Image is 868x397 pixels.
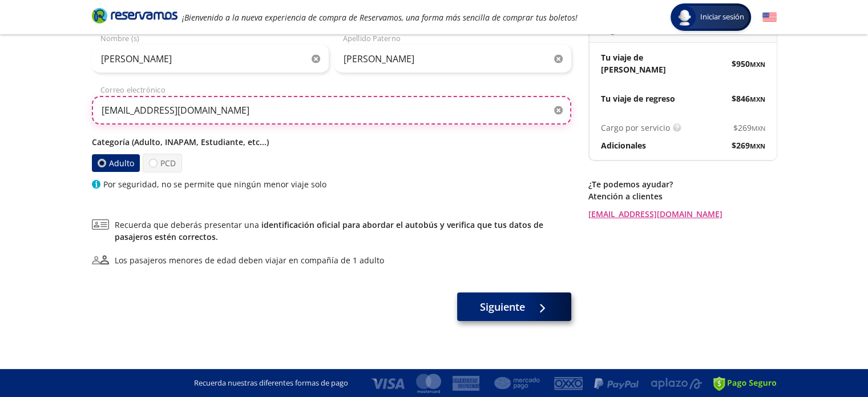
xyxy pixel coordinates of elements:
p: Categoría (Adulto, INAPAM, Estudiante, etc...) [92,136,571,148]
div: Los pasajeros menores de edad deben viajar en compañía de 1 adulto [115,254,384,266]
p: Por seguridad, no se permite que ningún menor viaje solo [103,178,326,190]
p: Tu viaje de regreso [601,93,675,105]
p: Adicionales [601,139,646,151]
button: Siguiente [457,292,571,321]
span: $ 846 [732,93,765,105]
span: Siguiente [480,299,525,315]
a: Brand Logo [92,7,177,27]
small: MXN [750,95,765,103]
label: PCD [143,154,182,173]
input: Correo electrónico [92,96,571,125]
input: Apellido Paterno [334,45,571,73]
em: ¡Bienvenido a la nueva experiencia de compra de Reservamos, una forma más sencilla de comprar tus... [182,12,578,23]
label: Adulto [92,154,140,172]
small: MXN [752,124,765,133]
span: $ 269 [733,122,765,134]
a: identificación oficial para abordar el autobús y verifica que tus datos de pasajeros estén correc... [115,219,543,242]
a: [EMAIL_ADDRESS][DOMAIN_NAME] [588,208,777,220]
span: $ 950 [732,58,765,70]
small: MXN [750,60,765,69]
iframe: Messagebird Livechat Widget [802,331,857,386]
input: Nombre (s) [92,45,329,73]
p: Recuerda nuestras diferentes formas de pago [194,378,348,389]
span: Iniciar sesión [696,11,749,23]
span: $ 269 [732,139,765,151]
p: ¿Te podemos ayudar? [588,178,777,190]
small: MXN [750,142,765,150]
p: Atención a clientes [588,190,777,202]
span: Recuerda que deberás presentar una [115,219,571,243]
p: Cargo por servicio [601,122,670,134]
i: Brand Logo [92,7,177,24]
button: English [762,10,777,25]
p: Tu viaje de [PERSON_NAME] [601,51,683,75]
